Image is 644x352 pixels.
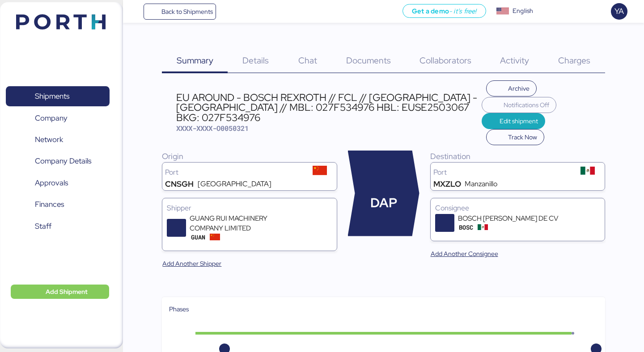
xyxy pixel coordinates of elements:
[35,198,64,211] span: Finances
[162,151,337,162] div: Origin
[169,304,597,314] div: Phases
[6,151,110,172] a: Company Details
[298,54,317,66] span: Chat
[198,180,271,188] div: [GEOGRAPHIC_DATA]
[430,151,605,162] div: Destination
[419,54,471,66] span: Collaborators
[162,258,221,269] span: Add Another Shipper
[482,97,557,113] button: Notifications Off
[508,132,537,142] span: Track Now
[6,86,110,107] a: Shipments
[176,92,482,122] div: EU AROUND - BOSCH REXROTH // FCL // [GEOGRAPHIC_DATA] - [GEOGRAPHIC_DATA] // MBL: 027F534976 HBL:...
[167,203,332,214] div: Shipper
[500,116,538,126] span: Edit shipment
[35,176,68,189] span: Approvals
[35,133,63,146] span: Network
[465,180,497,188] div: Manzanillo
[35,90,69,103] span: Shipments
[242,54,269,66] span: Details
[508,83,530,94] span: Archive
[558,54,590,66] span: Charges
[11,285,109,299] button: Add Shipment
[155,256,229,272] button: Add Another Shipper
[161,6,213,17] span: Back to Shipments
[6,173,110,193] a: Approvals
[435,203,600,214] div: Consignee
[190,214,297,233] div: GUANG RUI MACHINERY COMPANY LIMITED
[176,124,249,133] span: XXXX-XXXX-O0050321
[458,214,565,223] div: BOSCH [PERSON_NAME] DE CV
[6,216,110,237] a: Staff
[46,286,88,297] span: Add Shipment
[486,80,537,96] button: Archive
[35,155,91,168] span: Company Details
[424,246,505,262] button: Add Another Consignee
[504,100,549,110] span: Notifications Off
[165,169,305,176] div: Port
[513,6,533,16] div: English
[165,180,194,188] div: CNSGH
[370,193,397,213] span: DAP
[433,180,461,188] div: MXZLO
[614,5,624,17] span: YA
[482,113,546,129] button: Edit shipment
[6,108,110,128] a: Company
[6,130,110,150] a: Network
[433,169,574,176] div: Port
[128,4,144,19] button: Menu
[486,129,545,145] button: Track Now
[431,248,498,259] span: Add Another Consignee
[35,112,68,125] span: Company
[144,4,216,20] a: Back to Shipments
[177,54,213,66] span: Summary
[35,220,51,233] span: Staff
[500,54,529,66] span: Activity
[346,54,391,66] span: Documents
[6,194,110,215] a: Finances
